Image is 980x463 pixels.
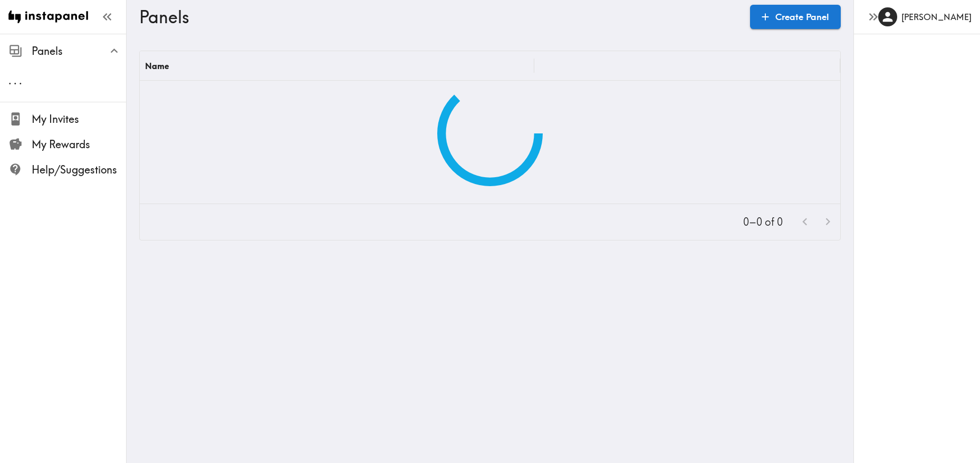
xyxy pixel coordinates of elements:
[32,137,126,152] span: My Rewards
[743,215,783,229] p: 0–0 of 0
[901,11,972,23] h6: [PERSON_NAME]
[19,74,22,87] span: .
[14,74,17,87] span: .
[32,162,126,177] span: Help/Suggestions
[32,44,126,59] span: Panels
[139,7,742,27] h3: Panels
[750,5,841,29] a: Create Panel
[8,74,12,87] span: .
[145,61,169,71] div: Name
[32,112,126,127] span: My Invites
